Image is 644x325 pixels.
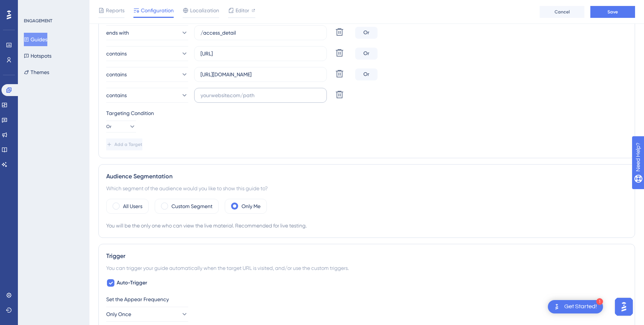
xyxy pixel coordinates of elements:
[596,298,603,305] div: 1
[190,6,219,15] span: Localization
[555,9,570,15] span: Cancel
[564,303,597,311] div: Get Started!
[106,25,188,40] button: ends with
[201,29,321,37] input: yourwebsite.com/path
[552,302,561,311] img: launcher-image-alternative-text
[106,70,127,79] span: contains
[141,6,174,15] span: Configuration
[123,202,142,211] label: All Users
[106,252,627,261] div: Trigger
[201,91,321,99] input: yourwebsite.com/path
[24,49,51,63] button: Hotspots
[24,66,49,79] button: Themes
[355,68,378,80] div: Or
[548,300,603,313] div: Open Get Started! checklist, remaining modules: 1
[106,121,136,133] button: Or
[355,48,378,60] div: Or
[106,46,188,61] button: contains
[540,6,584,18] button: Cancel
[106,91,127,100] span: contains
[613,296,635,318] iframe: UserGuiding AI Assistant Launcher
[355,27,378,39] div: Or
[106,184,627,193] div: Which segment of the audience would you like to show this guide to?
[106,88,188,103] button: contains
[18,2,47,11] span: Need Help?
[106,49,127,58] span: contains
[241,202,261,211] label: Only Me
[106,264,627,273] div: You can trigger your guide automatically when the target URL is visited, and/or use the custom tr...
[201,50,321,58] input: yourwebsite.com/path
[590,6,635,18] button: Save
[236,6,249,15] span: Editor
[106,138,142,150] button: Add a Target
[106,295,627,304] div: Set the Appear Frequency
[106,172,627,181] div: Audience Segmentation
[106,6,124,15] span: Reports
[106,307,188,322] button: Only Once
[106,28,129,37] span: ends with
[106,109,627,118] div: Targeting Condition
[117,278,147,287] span: Auto-Trigger
[201,70,321,79] input: yourwebsite.com/path
[607,9,618,15] span: Save
[171,202,212,211] label: Custom Segment
[106,221,627,230] div: You will be the only one who can view the live material. Recommended for live testing.
[24,33,47,46] button: Guides
[24,18,52,24] div: ENGAGEMENT
[106,124,111,130] span: Or
[114,141,142,147] span: Add a Target
[106,310,131,319] span: Only Once
[106,67,188,82] button: contains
